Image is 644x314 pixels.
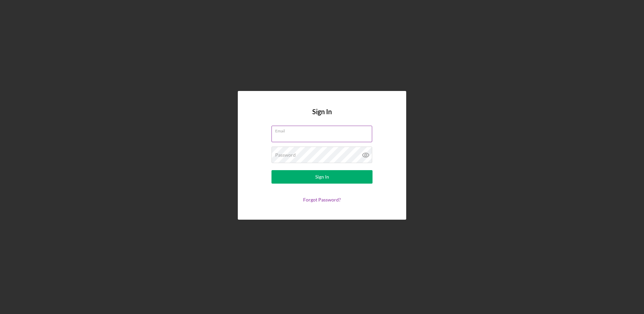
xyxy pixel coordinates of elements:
label: Email [275,126,372,133]
div: Sign In [315,170,329,184]
button: Sign In [271,170,373,184]
a: Forgot Password? [303,197,341,202]
h4: Sign In [312,108,332,126]
label: Password [275,152,296,158]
